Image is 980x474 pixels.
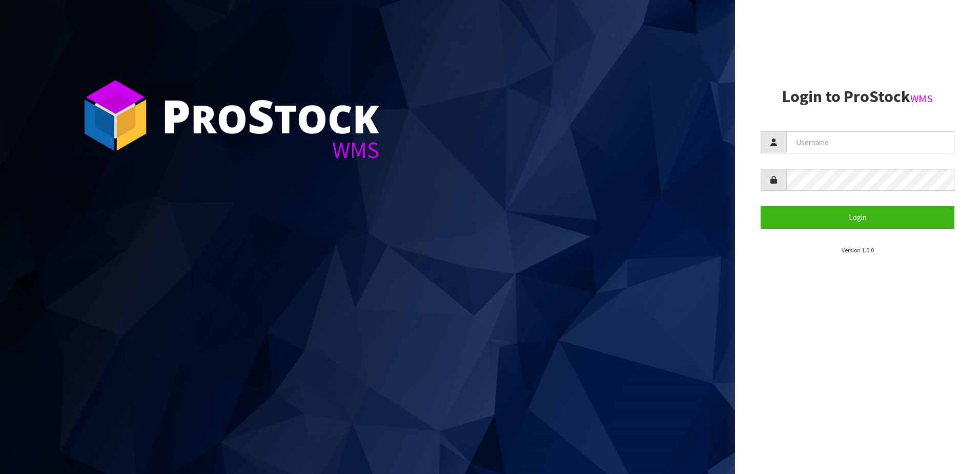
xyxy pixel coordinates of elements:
small: WMS [910,92,933,105]
button: Login [761,206,954,228]
img: ProStock Cube [77,77,154,154]
span: P [161,84,191,147]
div: WMS [161,139,379,162]
input: Username [786,131,954,153]
small: Version 1.0.0 [842,246,874,254]
div: ro tock [161,92,379,139]
h2: Login to ProStock [761,88,954,106]
span: S [248,84,274,147]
